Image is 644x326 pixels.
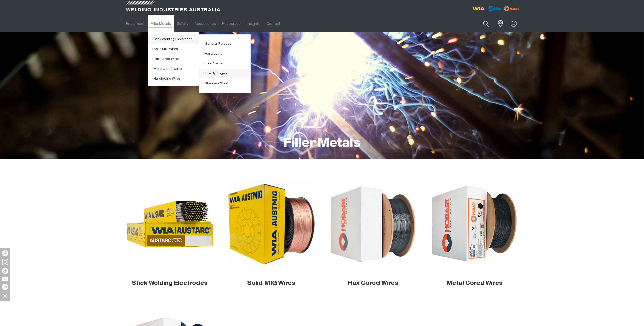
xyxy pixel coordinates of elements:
a: Stick Welding Electrodes [152,34,199,44]
img: miller [503,5,521,12]
a: Stick Welding Electrodes [132,280,208,286]
img: Instagram [2,259,8,265]
img: flux cored wires [329,180,417,268]
ul: Stick Welding Electrodes Submenu [199,34,251,93]
a: Metal Cored Wires [446,280,503,286]
a: Safety [174,15,191,32]
a: Low Hydrogen [203,69,250,78]
img: TikTok [2,268,8,274]
a: Contact [263,15,284,32]
a: Equipment [123,15,148,32]
a: Flux Cored Wires [152,54,199,64]
a: Stainless Steel [203,78,250,88]
img: Facebook [2,250,8,256]
img: Metal cored wires [430,180,519,268]
a: Metal Cored Wires [152,64,199,74]
a: Filler Metals [148,15,174,32]
a: Resources [219,15,244,32]
a: Hardfacing [203,49,250,59]
a: Solid MIG Wires [247,280,295,286]
img: Solid Mig Wires [227,180,316,268]
a: General Purpose [203,39,250,49]
a: Hardfacing Wires [152,74,199,84]
input: Product name or item number... [471,18,494,30]
a: Accessories [192,15,219,32]
a: Iron Powder [203,59,250,69]
img: Stick welding electrodes [126,180,214,268]
nav: Main [123,15,422,32]
a: Insights [244,15,263,32]
a: Flux Cored Wires [347,280,398,286]
img: LinkedIn [2,284,8,290]
img: YouTube [2,277,8,281]
ul: Filler Metals Submenu [148,32,199,86]
h1: Filler Metals [284,135,360,152]
img: hide socials [1,291,9,300]
a: Solid MIG Wires [152,44,199,54]
button: Search products [477,18,495,30]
